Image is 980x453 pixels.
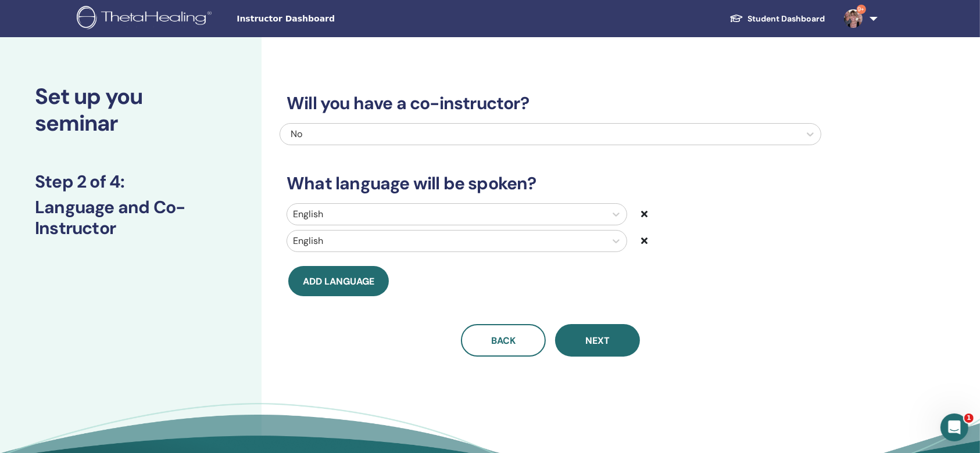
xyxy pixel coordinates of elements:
[720,8,835,30] a: Student Dashboard
[585,335,610,347] span: Next
[288,266,389,296] button: Add language
[291,128,302,140] span: No
[555,324,640,357] button: Next
[491,335,516,347] span: Back
[844,9,863,28] img: default.jpg
[35,84,227,136] h2: Set up you seminar
[35,171,227,192] h3: Step 2 of 4 :
[461,324,546,357] button: Back
[964,414,974,423] span: 1
[280,93,821,114] h3: Will you have a co-instructor?
[77,6,216,32] img: logo.png
[857,5,866,14] span: 9+
[237,13,411,25] span: Instructor Dashboard
[729,13,743,23] img: graduation-cap-white.svg
[280,173,821,194] h3: What language will be spoken?
[940,414,968,441] iframe: Intercom live chat
[35,197,227,239] h3: Language and Co-Instructor
[303,275,374,287] span: Add language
